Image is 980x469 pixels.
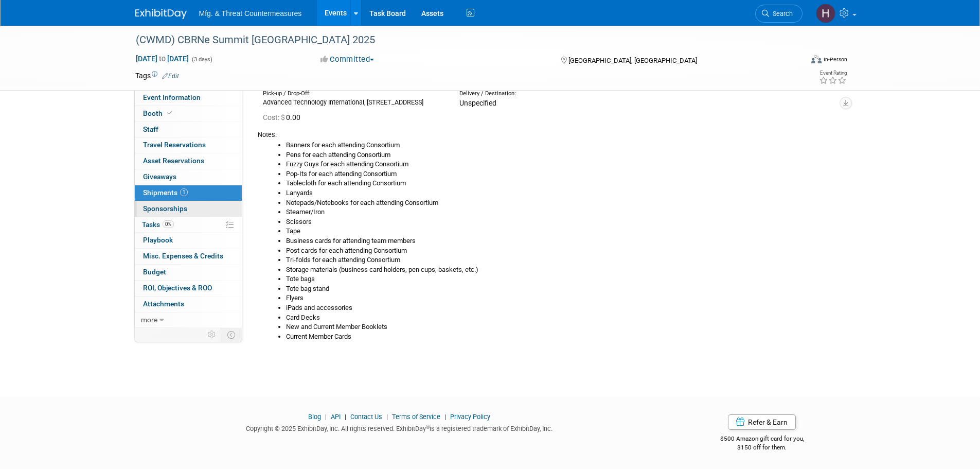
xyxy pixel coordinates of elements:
img: Hillary Hawkins [816,4,835,23]
a: Attachments [135,297,242,312]
span: Shipments [143,188,188,197]
span: | [384,413,390,421]
a: Booth [135,106,242,121]
span: Booth [143,109,174,117]
a: Edit [162,73,179,80]
div: Advanced Technology International, [STREET_ADDRESS] [263,98,444,107]
a: Blog [308,413,321,421]
div: $500 Amazon gift card for you, [679,428,845,451]
a: Tasks0% [135,217,242,233]
a: more [135,312,242,328]
span: Misc. Expenses & Credits [143,252,223,260]
a: Budget [135,265,242,280]
span: more [141,316,157,324]
a: Playbook [135,233,242,248]
span: Cost: $ [263,113,286,121]
td: Personalize Event Tab Strip [203,328,221,341]
span: Unspecified [459,99,496,107]
span: Attachments [143,300,184,308]
a: Asset Reservations [135,153,242,169]
div: Pick-up / Drop-Off: [263,90,444,98]
li: Current Member Cards [286,332,838,342]
div: Delivery / Destination: [459,90,640,98]
span: Tasks [142,220,174,229]
span: 0% [163,220,174,228]
a: Giveaways [135,169,242,185]
span: | [342,413,349,421]
li: Flyers [286,293,838,303]
li: Post cards for each attending Consortium [286,246,838,256]
i: Booth reservation complete [167,110,172,116]
a: Travel Reservations [135,137,242,153]
sup: ® [426,424,430,430]
a: ROI, Objectives & ROO [135,281,242,296]
li: Tote bags [286,274,838,284]
span: Sponsorships [143,204,187,213]
td: Tags [135,71,179,81]
a: Search [755,5,803,23]
li: Notepads/Notebooks for each attending Consortium [286,198,838,208]
li: iPads and accessories [286,303,838,313]
span: 1 [180,188,188,196]
li: Banners for each attending Consortium [286,141,838,150]
div: $150 off for them. [679,443,845,452]
span: to [157,55,167,63]
div: Event Rating [819,71,847,76]
img: Format-Inperson.png [811,55,822,63]
img: ExhibitDay [135,9,187,19]
a: Misc. Expenses & Credits [135,249,242,264]
span: Staff [143,125,158,133]
li: Tablecloth for each attending Consortium [286,179,838,188]
a: Terms of Service [392,413,440,421]
li: Fuzzy Guys for each attending Consortium [286,160,838,169]
span: Budget [143,268,166,276]
li: Storage materials (business card holders, pen cups, baskets, etc.) [286,265,838,275]
li: Pop-Its for each attending Consortium [286,169,838,179]
li: Tote bag stand [286,284,838,294]
a: Sponsorships [135,201,242,217]
span: Asset Reservations [143,157,204,165]
span: (3 days) [191,56,212,63]
a: Shipments1 [135,185,242,201]
div: In-Person [823,56,847,63]
a: Refer & Earn [728,414,796,430]
div: Event Format [742,54,848,69]
li: Tri-folds for each attending Consortium [286,255,838,265]
span: Mfg. & Threat Countermeasures [199,9,302,18]
a: API [331,413,341,421]
li: Scissors [286,217,838,227]
li: Pens for each attending Consortium [286,150,838,160]
a: Staff [135,122,242,137]
a: Contact Us [350,413,382,421]
span: | [442,413,449,421]
li: Card Decks [286,313,838,323]
button: Committed [317,54,378,65]
a: Privacy Policy [450,413,490,421]
li: New and Current Member Booklets [286,322,838,332]
span: [GEOGRAPHIC_DATA], [GEOGRAPHIC_DATA] [568,57,697,64]
a: Event Information [135,90,242,106]
span: ROI, Objectives & ROO [143,284,212,292]
span: Event Information [143,93,201,101]
span: | [323,413,329,421]
div: Copyright © 2025 ExhibitDay, Inc. All rights reserved. ExhibitDay is a registered trademark of Ex... [135,422,664,433]
span: Travel Reservations [143,141,206,149]
li: Business cards for attending team members [286,236,838,246]
span: Playbook [143,236,173,244]
li: Lanyards [286,188,838,198]
span: [DATE] [DATE] [135,54,189,63]
li: Steamer/Iron [286,207,838,217]
div: Notes: [258,130,838,140]
span: Giveaways [143,172,176,181]
span: Search [769,10,793,18]
td: Toggle Event Tabs [221,328,242,341]
span: 0.00 [263,113,305,121]
div: (CWMD) CBRNe Summit [GEOGRAPHIC_DATA] 2025 [132,31,787,49]
li: Tape [286,227,838,236]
